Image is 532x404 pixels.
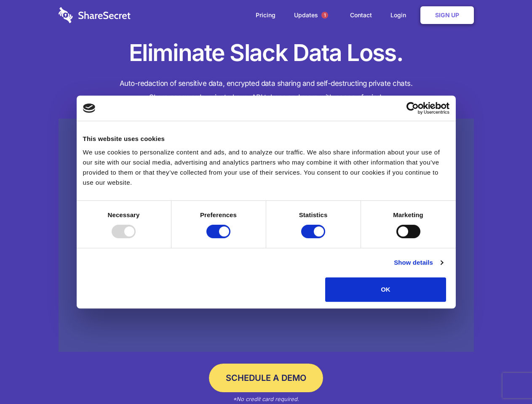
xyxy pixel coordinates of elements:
div: This website uses cookies [83,134,449,144]
a: Show details [394,258,443,268]
span: 1 [321,12,328,19]
a: Pricing [247,2,284,28]
strong: Preferences [200,211,237,218]
button: OK [325,277,446,302]
strong: Marketing [393,211,423,218]
strong: Statistics [299,211,328,218]
img: logo [83,104,96,113]
strong: Necessary [108,211,140,218]
h4: Auto-redaction of sensitive data, encrypted data sharing and self-destructing private chats. Shar... [59,77,474,104]
a: Wistia video thumbnail [59,119,474,352]
h1: Eliminate Slack Data Loss. [59,38,474,68]
a: Usercentrics Cookiebot - opens in a new window [376,102,449,114]
a: Sign Up [420,6,474,24]
a: Contact [342,2,380,28]
a: Login [382,2,419,28]
img: logo-wordmark-white-trans-d4663122ce5f474addd5e946df7df03e33cb6a1c49d2221995e7729f52c070b2.svg [59,7,131,23]
a: Schedule a Demo [209,364,323,392]
em: *No credit card required. [233,396,299,402]
div: We use cookies to personalize content and ads, and to analyze our traffic. We also share informat... [83,147,449,188]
